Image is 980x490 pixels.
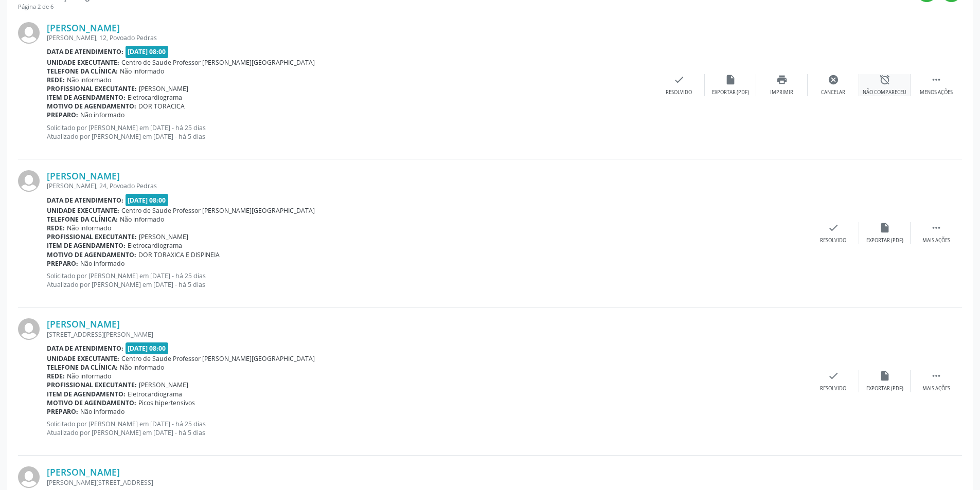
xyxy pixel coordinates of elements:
[47,330,808,339] div: [STREET_ADDRESS][PERSON_NAME]
[820,385,846,392] div: Resolvido
[725,74,736,85] i: insert_drive_file
[67,224,111,232] span: Não informado
[128,241,182,250] span: Eletrocardiograma
[673,74,685,85] i: check
[128,390,182,398] span: Eletrocardiograma
[47,47,123,56] b: Data de atendimento:
[828,222,839,233] i: check
[47,182,808,190] div: [PERSON_NAME], 24, Povoado Pedras
[47,259,78,268] b: Preparo:
[47,206,119,215] b: Unidade executante:
[121,58,315,67] span: Centro de Saude Professor [PERSON_NAME][GEOGRAPHIC_DATA]
[47,271,808,289] p: Solicitado por [PERSON_NAME] em [DATE] - há 25 dias Atualizado por [PERSON_NAME] em [DATE] - há 5...
[138,398,195,407] span: Picos hipertensivos
[47,344,123,353] b: Data de atendimento:
[67,372,111,380] span: Não informado
[47,22,120,33] a: [PERSON_NAME]
[126,342,169,354] span: [DATE] 08:00
[128,93,182,102] span: Eletrocardiograma
[139,232,188,241] span: [PERSON_NAME]
[47,407,78,416] b: Preparo:
[931,370,942,382] i: 
[47,398,136,407] b: Motivo de agendamento:
[120,67,164,76] span: Não informado
[47,67,118,76] b: Telefone da clínica:
[47,478,808,487] div: [PERSON_NAME][STREET_ADDRESS]
[776,74,788,85] i: print
[879,74,890,85] i: alarm_off
[931,74,942,85] i: 
[47,170,120,182] a: [PERSON_NAME]
[18,170,40,192] img: img
[47,250,136,259] b: Motivo de agendamento:
[866,237,903,244] div: Exportar (PDF)
[922,385,950,392] div: Mais ações
[47,466,120,478] a: [PERSON_NAME]
[47,76,65,84] b: Rede:
[931,222,942,233] i: 
[712,89,749,96] div: Exportar (PDF)
[47,232,137,241] b: Profissional executante:
[121,206,315,215] span: Centro de Saude Professor [PERSON_NAME][GEOGRAPHIC_DATA]
[139,84,188,93] span: [PERSON_NAME]
[47,58,119,67] b: Unidade executante:
[47,318,120,330] a: [PERSON_NAME]
[47,93,126,102] b: Item de agendamento:
[47,111,78,119] b: Preparo:
[920,89,953,96] div: Menos ações
[47,224,65,232] b: Rede:
[47,354,119,363] b: Unidade executante:
[121,354,315,363] span: Centro de Saude Professor [PERSON_NAME][GEOGRAPHIC_DATA]
[80,407,124,416] span: Não informado
[47,196,123,205] b: Data de atendimento:
[47,123,653,141] p: Solicitado por [PERSON_NAME] em [DATE] - há 25 dias Atualizado por [PERSON_NAME] em [DATE] - há 5...
[866,385,903,392] div: Exportar (PDF)
[770,89,793,96] div: Imprimir
[126,194,169,206] span: [DATE] 08:00
[879,222,890,233] i: insert_drive_file
[67,76,111,84] span: Não informado
[47,84,137,93] b: Profissional executante:
[47,241,126,250] b: Item de agendamento:
[47,380,137,389] b: Profissional executante:
[922,237,950,244] div: Mais ações
[47,420,808,437] p: Solicitado por [PERSON_NAME] em [DATE] - há 25 dias Atualizado por [PERSON_NAME] em [DATE] - há 5...
[18,22,40,44] img: img
[138,102,185,111] span: DOR TORACICA
[828,370,839,382] i: check
[47,372,65,380] b: Rede:
[139,380,188,389] span: [PERSON_NAME]
[18,318,40,340] img: img
[47,33,653,42] div: [PERSON_NAME], 12, Povoado Pedras
[47,215,118,224] b: Telefone da clínica:
[120,363,164,372] span: Não informado
[80,259,124,268] span: Não informado
[47,102,136,111] b: Motivo de agendamento:
[863,89,906,96] div: Não compareceu
[828,74,839,85] i: cancel
[47,390,126,398] b: Item de agendamento:
[126,46,169,58] span: [DATE] 08:00
[879,370,890,382] i: insert_drive_file
[120,215,164,224] span: Não informado
[18,466,40,488] img: img
[80,111,124,119] span: Não informado
[47,363,118,372] b: Telefone da clínica:
[666,89,692,96] div: Resolvido
[138,250,220,259] span: DOR TORAXICA E DISPINEIA
[821,89,845,96] div: Cancelar
[18,3,119,11] div: Página 2 de 6
[820,237,846,244] div: Resolvido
